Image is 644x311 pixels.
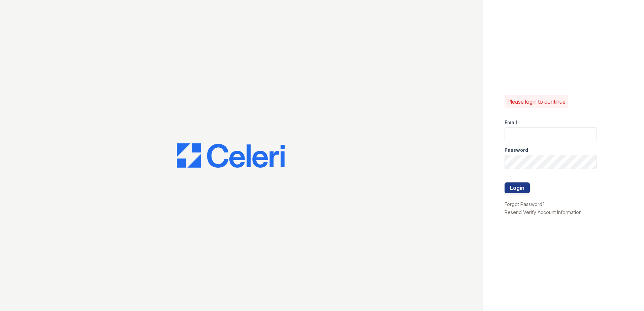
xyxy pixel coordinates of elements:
p: Please login to continue [507,98,566,106]
label: Email [505,119,517,126]
a: Forgot Password? [505,201,545,207]
a: Resend Verify Account Information [505,209,582,215]
label: Password [505,147,528,153]
button: Login [505,182,530,193]
img: CE_Logo_Blue-a8612792a0a2168367f1c8372b55b34899dd931a85d93a1a3d3e32e68fde9ad4.png [177,143,285,168]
